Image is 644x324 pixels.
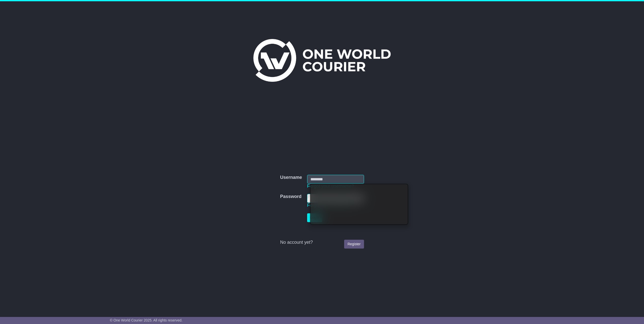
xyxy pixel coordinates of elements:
[110,318,183,322] span: © One World Courier 2025. All rights reserved.
[253,39,391,82] img: One World
[307,184,354,189] a: Forgot your username?
[280,175,302,180] label: Username
[280,240,364,245] div: No account yet?
[280,194,301,199] label: Password
[307,213,322,222] button: Login
[307,203,353,208] a: Forgot your password?
[344,240,364,249] a: Register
